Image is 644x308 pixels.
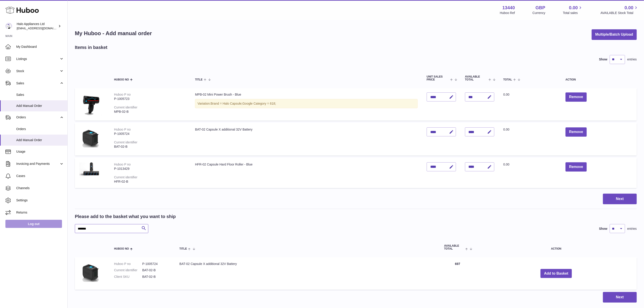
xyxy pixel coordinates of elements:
span: Orders [16,127,64,131]
td: BAT-02 Capsule X additional 32V Battery [175,257,440,290]
dt: Current identifier [114,268,142,272]
span: Title [195,78,202,81]
span: Google Category = 618; [243,102,276,105]
span: 0.00 [503,128,509,131]
span: entries [627,227,637,231]
img: HFR-02 Capsule Hard Floor Roller - Blue [79,162,102,177]
div: P-1005724 [114,132,186,136]
span: Huboo no [114,247,129,250]
span: AVAILABLE Total [444,244,464,250]
td: BAT-02 Capsule X additional 32V Battery [190,123,422,156]
span: 0.00 [503,93,509,96]
th: Action [476,240,637,255]
span: Brand = Halo Capsule; [211,102,242,105]
span: Channels [16,186,64,190]
td: 697 [440,257,476,290]
dt: Client SKU [114,275,142,279]
button: Remove [566,92,587,102]
span: 0.00 [625,5,633,11]
span: Stock [16,69,59,73]
span: Add Manual Order [16,104,64,108]
img: internalAdmin-13440@internal.huboo.com [5,23,12,30]
span: Cases [16,174,64,178]
span: [EMAIL_ADDRESS][DOMAIN_NAME] [17,26,66,30]
a: Log out [5,220,62,228]
td: HFR-02 Capsule Hard Floor Roller - Blue [190,158,422,188]
span: Title [179,247,187,250]
span: Huboo no [114,78,129,81]
div: Currency [533,11,545,15]
a: 0.00 AVAILABLE Stock Total [600,5,639,15]
span: AVAILABLE Total [465,75,487,81]
button: Next [603,194,637,204]
img: BAT-02 Capsule X additional 32V Battery [79,262,102,284]
h2: Please add to the basket what you want to ship [75,214,176,220]
div: Huboo Ref [500,11,515,15]
button: Next [603,292,637,303]
td: MPB-02 Mini Power Brush - Blue [190,88,422,121]
span: entries [627,57,637,62]
button: Multiple/Batch Upload [592,29,637,40]
a: 0.00 Total sales [563,5,583,15]
img: MPB-02 Mini Power Brush - Blue [79,92,102,115]
dd: BAT-02-B [142,268,170,272]
div: Huboo P no [114,163,131,166]
span: Sales [16,81,59,85]
h1: My Huboo - Add manual order [75,30,152,37]
span: Unit Sales Price [427,75,449,81]
h2: Items in basket [75,44,108,51]
label: Show [599,57,607,62]
div: Variation: [195,99,418,108]
div: Halo Appliances Ltd [17,22,57,30]
span: Orders [16,115,59,120]
div: MPB-02-B [114,110,186,114]
button: Remove [566,127,587,137]
div: HFR-02-B [114,179,186,184]
span: My Dashboard [16,45,64,49]
span: Sales [16,93,64,97]
label: Show [599,227,607,231]
button: Add to Basket [541,269,572,278]
div: Current identifier [114,106,138,109]
span: Total sales [563,11,583,15]
span: Usage [16,149,64,154]
div: P-1005723 [114,97,186,101]
span: 0.00 [569,5,578,11]
div: Action [566,78,632,81]
div: Current identifier [114,140,138,144]
div: Huboo P no [114,93,131,96]
strong: GBP [536,5,545,11]
span: Settings [16,198,64,202]
span: Invoicing and Payments [16,162,59,166]
div: Huboo P no [114,128,131,131]
img: BAT-02 Capsule X additional 32V Battery [79,127,102,150]
dd: BAT-02-B [142,275,170,279]
span: Add Manual Order [16,138,64,142]
span: Returns [16,210,64,215]
div: Current identifier [114,175,138,179]
span: Listings [16,57,59,61]
div: P-1013429 [114,167,186,171]
span: AVAILABLE Stock Total [600,11,639,15]
div: BAT-02-B [114,145,186,149]
span: Total [503,78,512,81]
dd: P-1005724 [142,262,170,266]
strong: 13440 [502,5,515,11]
span: 0.00 [503,163,509,166]
button: Remove [566,162,587,172]
dt: Huboo P no [114,262,142,266]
